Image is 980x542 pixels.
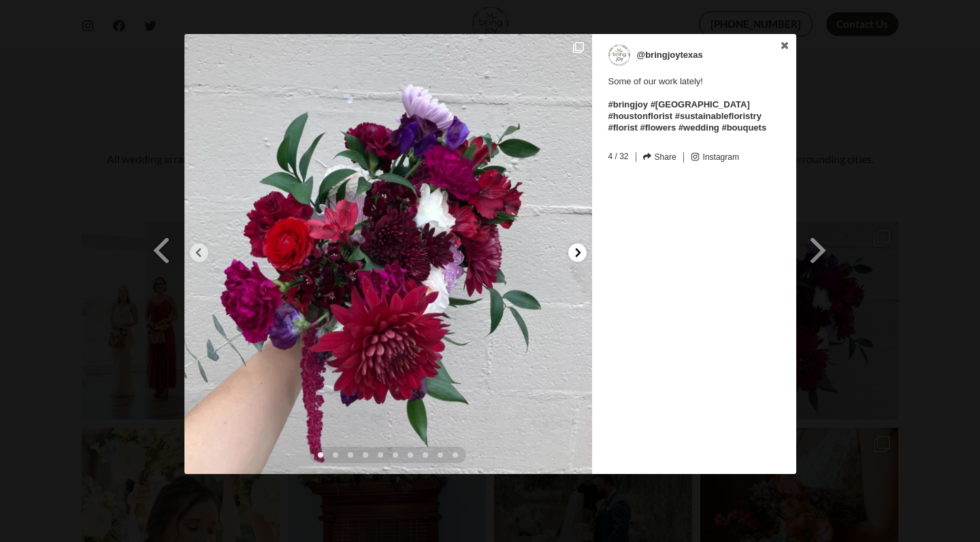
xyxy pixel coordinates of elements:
a: #wedding [679,122,719,133]
a: #sustainablefloristry [675,111,762,121]
span: 4 / 32 [608,149,629,161]
a: #bringjoy [608,99,649,109]
img: Some of our work lately! <br> <br> #bringjoy #houston #houstonflorist #sustainablefloristry #flor... [184,34,592,474]
a: @bringjoytexas [608,44,771,66]
a: #florist [608,122,638,133]
a: #flowers [640,122,676,133]
a: Share [643,152,676,162]
p: @bringjoytexas [637,44,703,66]
a: Instagram [691,152,739,163]
a: #[GEOGRAPHIC_DATA] [651,99,750,109]
a: #bouquets [721,122,766,133]
span: Some of our work lately! [608,69,771,133]
a: #houstonflorist [608,111,673,121]
img: bringjoytexas.webp [608,44,630,66]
